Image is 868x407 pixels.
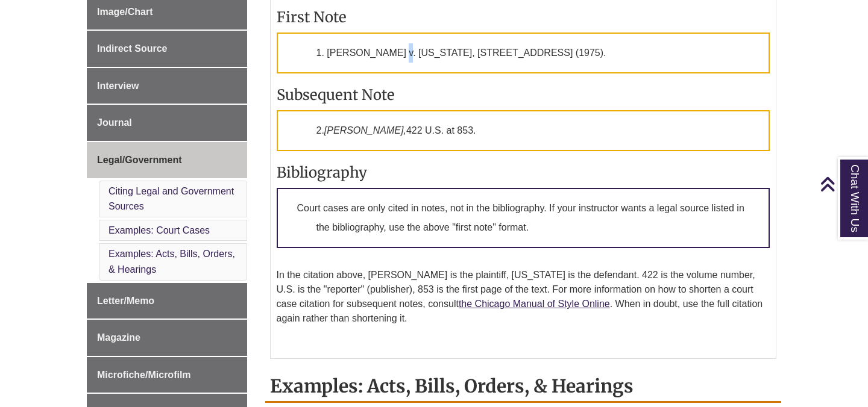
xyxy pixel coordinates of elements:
em: [PERSON_NAME], [324,125,406,135]
p: In the citation above, [PERSON_NAME] is the plaintiff, [US_STATE] is the defendant. 422 is the vo... [277,268,770,326]
a: Citing Legal and Government Sources [108,186,234,212]
a: Letter/Memo [87,283,247,319]
a: Examples: Acts, Bills, Orders, & Hearings [108,249,235,275]
span: Legal/Government [97,155,181,165]
span: Microfiche/Microfilm [97,370,191,380]
h2: Examples: Acts, Bills, Orders, & Hearings [265,371,782,403]
a: Interview [87,68,247,104]
a: the Chicago Manual of Style Online [459,299,610,309]
a: Microfiche/Microfilm [87,357,247,393]
span: Letter/Memo [97,296,154,306]
span: Journal [97,117,132,128]
a: Legal/Government [87,142,247,178]
a: Indirect Source [87,31,247,67]
span: Indirect Source [97,43,167,54]
p: Court cases are only cited in notes, not in the bibliography. If your instructor wants a legal so... [277,188,770,248]
span: Interview [97,81,139,91]
h3: First Note [277,8,770,26]
a: Back to Top [820,176,865,192]
h3: Subsequent Note [277,85,770,104]
a: Examples: Court Cases [108,225,210,235]
p: 2. 422 U.S. at 853. [277,110,770,151]
span: Magazine [97,332,140,343]
a: Magazine [87,320,247,356]
h3: Bibliography [277,163,770,182]
span: Image/Chart [97,7,153,17]
a: Journal [87,105,247,141]
p: 1. [PERSON_NAME] v. [US_STATE], [STREET_ADDRESS] (1975). [277,33,770,73]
